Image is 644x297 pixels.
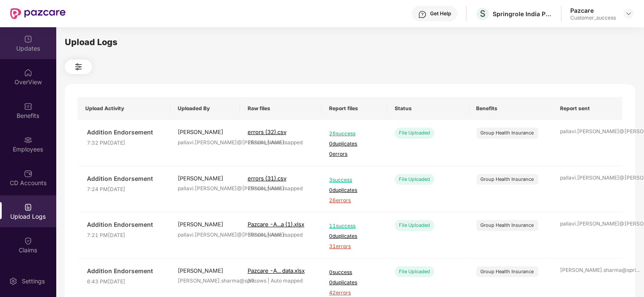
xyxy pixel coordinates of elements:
[329,130,379,138] span: 26 success
[178,185,232,193] div: pallavi.[PERSON_NAME]@[PERSON_NAME]
[481,129,534,137] div: Group Health Insurance
[248,129,286,135] span: errors (32).csv
[329,197,379,205] span: 26 errors
[87,278,162,286] span: 6:43 PM[DATE]
[329,186,379,194] span: 0 duplicates
[87,128,162,137] span: Addition Endorsement
[248,185,266,191] span: 29 rows
[178,174,232,183] div: [PERSON_NAME]
[329,176,379,184] span: 3 success
[178,220,232,228] div: [PERSON_NAME]
[493,10,552,18] div: Springrole India Private Limited
[395,220,434,231] div: File Uploaded
[480,9,485,19] span: S
[170,97,240,120] th: Uploaded By
[178,266,232,275] div: [PERSON_NAME]
[248,277,266,284] span: 39 rows
[430,10,451,17] div: Get Help
[24,203,32,211] img: svg+xml;base64,PHN2ZyBpZD0iVXBsb2FkX0xvZ3MiIGRhdGEtbmFtZT0iVXBsb2FkIExvZ3MiIHhtbG5zPSJodHRwOi8vd3...
[321,97,387,120] th: Report files
[418,10,427,19] img: svg+xml;base64,PHN2ZyBpZD0iSGVscC0zMngzMiIgeG1sbnM9Imh0dHA6Ly93d3cudzMub3JnLzIwMDAvc3ZnIiB3aWR0aD...
[24,169,32,178] img: svg+xml;base64,PHN2ZyBpZD0iQ0RfQWNjb3VudHMiIGRhdGEtbmFtZT0iQ0QgQWNjb3VudHMiIHhtbG5zPSJodHRwOi8vd3...
[268,277,269,284] span: |
[271,277,303,284] span: Auto mapped
[87,220,162,229] span: Addition Endorsement
[9,277,17,286] img: svg+xml;base64,PHN2ZyBpZD0iU2V0dGluZy0yMHgyMCIgeG1sbnM9Imh0dHA6Ly93d3cudzMub3JnLzIwMDAvc3ZnIiB3aW...
[248,231,266,238] span: 39 rows
[329,150,379,158] span: 0 errors
[87,139,162,147] span: 7:32 PM[DATE]
[19,277,47,286] div: Settings
[560,220,615,228] div: pallavi.[PERSON_NAME]@[PERSON_NAME]
[248,221,304,228] span: Pazcare -A...a (1).xlsx
[178,128,232,136] div: [PERSON_NAME]
[387,97,469,120] th: Status
[329,222,379,230] span: 11 success
[570,14,616,21] div: Customer_success
[329,279,379,287] span: 0 duplicates
[395,266,434,277] div: File Uploaded
[560,266,615,274] div: [PERSON_NAME].sharma@spri
[329,140,379,148] span: 0 duplicates
[481,222,534,229] div: Group Health Insurance
[329,232,379,240] span: 0 duplicates
[481,268,534,275] div: Group Health Insurance
[87,231,162,240] span: 7:21 PM[DATE]
[87,186,162,194] span: 7:24 PM[DATE]
[248,267,305,274] span: Pazcare -A... data.xlsx
[271,139,303,146] span: Auto mapped
[329,268,379,277] span: 0 success
[24,102,32,111] img: svg+xml;base64,PHN2ZyBpZD0iQmVuZWZpdHMiIHhtbG5zPSJodHRwOi8vd3d3LnczLm9yZy8yMDAwL3N2ZyIgd2lkdGg9Ij...
[481,176,534,183] div: Group Health Insurance
[87,174,162,183] span: Addition Endorsement
[78,97,170,120] th: Upload Activity
[271,231,303,238] span: Auto mapped
[73,62,84,72] img: svg+xml;base64,PHN2ZyB4bWxucz0iaHR0cDovL3d3dy53My5vcmcvMjAwMC9zdmciIHdpZHRoPSIyNCIgaGVpZ2h0PSIyNC...
[65,36,635,49] div: Upload Logs
[248,175,286,182] span: errors (31).csv
[625,10,632,17] img: svg+xml;base64,PHN2ZyBpZD0iRHJvcGRvd24tMzJ4MzIiIHhtbG5zPSJodHRwOi8vd3d3LnczLm9yZy8yMDAwL3N2ZyIgd2...
[24,35,32,43] img: svg+xml;base64,PHN2ZyBpZD0iVXBkYXRlZCIgeG1sbnM9Imh0dHA6Ly93d3cudzMub3JnLzIwMDAvc3ZnIiB3aWR0aD0iMj...
[552,97,622,120] th: Report sent
[248,139,266,146] span: 26 rows
[395,174,434,185] div: File Uploaded
[268,139,269,146] span: |
[178,139,232,147] div: pallavi.[PERSON_NAME]@[PERSON_NAME]
[268,231,269,238] span: |
[271,185,303,191] span: Auto mapped
[395,128,434,138] div: File Uploaded
[560,174,615,182] div: pallavi.[PERSON_NAME]@[PERSON_NAME]
[178,231,232,239] div: pallavi.[PERSON_NAME]@[PERSON_NAME]
[636,267,640,273] span: ...
[329,289,379,297] span: 42 errors
[24,237,32,245] img: svg+xml;base64,PHN2ZyBpZD0iQ2xhaW0iIHhtbG5zPSJodHRwOi8vd3d3LnczLm9yZy8yMDAwL3N2ZyIgd2lkdGg9IjIwIi...
[268,185,269,191] span: |
[178,277,232,285] div: [PERSON_NAME].sharma@spri
[329,243,379,251] span: 31 errors
[240,97,322,120] th: Raw files
[24,69,32,77] img: svg+xml;base64,PHN2ZyBpZD0iSG9tZSIgeG1sbnM9Imh0dHA6Ly93d3cudzMub3JnLzIwMDAvc3ZnIiB3aWR0aD0iMjAiIG...
[24,136,32,144] img: svg+xml;base64,PHN2ZyBpZD0iRW1wbG95ZWVzIiB4bWxucz0iaHR0cDovL3d3dy53My5vcmcvMjAwMC9zdmciIHdpZHRoPS...
[10,8,66,19] img: New Pazcare Logo
[570,6,616,14] div: Pazcare
[560,128,615,136] div: pallavi.[PERSON_NAME]@[PERSON_NAME]
[87,266,162,276] span: Addition Endorsement
[469,97,553,120] th: Benefits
